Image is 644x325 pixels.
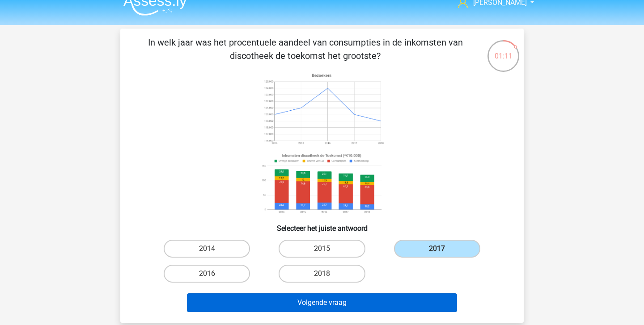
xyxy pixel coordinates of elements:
div: 01:11 [487,39,520,62]
label: 2014 [164,240,250,258]
label: 2018 [279,265,365,283]
p: In welk jaar was het procentuele aandeel van consumpties in de inkomsten van discotheek de toekom... [135,36,476,62]
label: 2017 [394,240,480,258]
label: 2016 [164,265,250,283]
label: 2015 [279,240,365,258]
button: Volgende vraag [187,293,458,312]
h6: Selecteer het juiste antwoord [135,217,509,233]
